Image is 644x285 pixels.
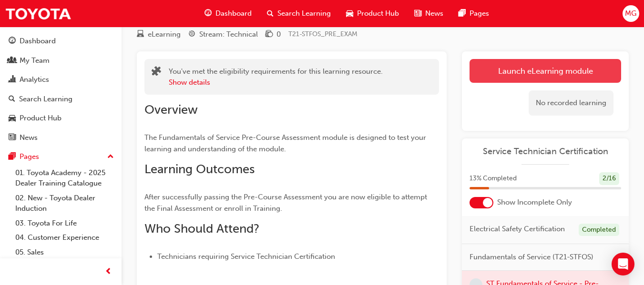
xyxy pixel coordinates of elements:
[470,59,621,83] a: Launch eLearning module
[470,8,489,19] span: Pages
[204,8,212,20] span: guage-icon
[188,30,195,39] span: target-icon
[11,166,118,191] a: 01. Toyota Academy - 2025 Dealer Training Catalogue
[9,76,16,84] span: chart-icon
[459,8,466,20] span: pages-icon
[11,216,118,231] a: 03. Toyota For Life
[144,102,198,117] span: Overview
[414,8,421,20] span: news-icon
[346,8,353,20] span: car-icon
[599,172,619,185] div: 2 / 16
[169,77,210,88] button: Show details
[105,266,112,278] span: prev-icon
[425,8,443,19] span: News
[169,66,383,88] div: You've met the eligibility requirements for this learning resource.
[144,162,255,177] span: Learning Outcomes
[338,4,407,23] a: car-iconProduct Hub
[470,146,621,157] a: Service Technician Certification
[4,90,118,108] a: Search Learning
[20,113,61,124] div: Product Hub
[144,193,429,213] span: After successfully passing the Pre-Course Assessment you are now eligible to attempt the Final As...
[625,8,636,19] span: MG
[4,30,118,148] button: DashboardMy TeamAnalyticsSearch LearningProduct HubNews
[20,36,56,47] div: Dashboard
[11,230,118,245] a: 04. Customer Experience
[144,133,428,153] span: The Fundamentals of Service Pre-Course Assessment module is designed to test your learning and un...
[20,74,49,85] div: Analytics
[215,8,252,19] span: Dashboard
[11,191,118,216] a: 02. New - Toyota Dealer Induction
[276,29,281,40] div: 0
[4,71,118,88] a: Analytics
[470,224,565,235] span: Electrical Safety Certification
[529,90,613,116] div: No recorded learning
[9,37,16,46] span: guage-icon
[157,252,335,261] span: Technicians requiring Service Technician Certification
[19,94,72,105] div: Search Learning
[266,30,273,39] span: money-icon
[623,5,639,22] button: MG
[9,134,16,142] span: news-icon
[4,109,118,127] a: Product Hub
[4,32,118,50] a: Dashboard
[266,29,281,40] div: Price
[470,173,517,184] span: 13 % Completed
[9,95,15,104] span: search-icon
[137,29,181,40] div: Type
[288,30,358,38] span: Learning resource code
[11,245,118,260] a: 05. Sales
[20,132,38,143] div: News
[4,52,118,69] a: My Team
[579,224,619,236] div: Completed
[188,29,258,40] div: Stream
[357,8,399,19] span: Product Hub
[9,114,16,123] span: car-icon
[152,67,161,78] span: puzzle-icon
[4,129,118,147] a: News
[267,8,274,20] span: search-icon
[197,4,259,23] a: guage-iconDashboard
[199,29,258,40] div: Stream: Technical
[277,8,331,19] span: Search Learning
[107,151,114,163] span: up-icon
[407,4,451,23] a: news-iconNews
[137,30,144,39] span: learningResourceType_ELEARNING-icon
[20,151,39,162] div: Pages
[148,29,181,40] div: eLearning
[451,4,497,23] a: pages-iconPages
[9,57,16,65] span: people-icon
[612,253,634,275] div: Open Intercom Messenger
[144,221,259,236] span: Who Should Attend?
[470,252,593,263] span: Fundamentals of Service (T21-STFOS)
[9,153,16,161] span: pages-icon
[259,4,338,23] a: search-iconSearch Learning
[497,197,572,208] span: Show Incomplete Only
[20,55,50,66] div: My Team
[4,148,118,166] button: Pages
[5,3,72,24] img: Trak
